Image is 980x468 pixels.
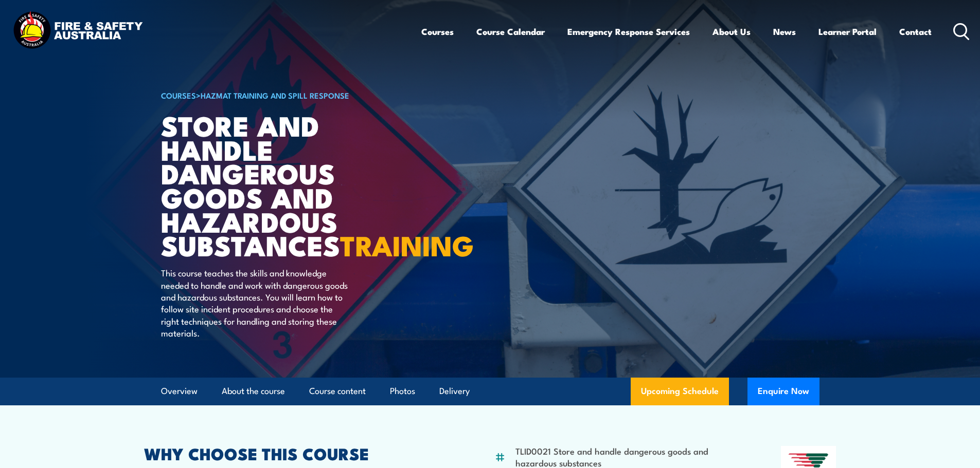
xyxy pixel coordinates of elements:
[712,18,751,45] a: About Us
[421,18,454,45] a: Courses
[340,223,474,266] strong: TRAINING
[439,378,470,405] a: Delivery
[309,378,366,405] a: Course content
[818,18,877,45] a: Learner Portal
[161,378,198,405] a: Overview
[899,18,932,45] a: Contact
[631,378,729,405] a: Upcoming Schedule
[567,18,690,45] a: Emergency Response Services
[390,378,415,405] a: Photos
[161,267,349,339] p: This course teaches the skills and knowledge needed to handle and work with dangerous goods and h...
[773,18,796,45] a: News
[476,18,545,45] a: Course Calendar
[222,378,285,405] a: About the course
[144,446,444,460] h2: WHY CHOOSE THIS COURSE
[161,89,415,101] h6: >
[161,113,415,257] h1: Store And Handle Dangerous Goods and Hazardous Substances
[201,89,349,101] a: HAZMAT Training and Spill Response
[747,378,819,405] button: Enquire Now
[161,89,196,101] a: COURSES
